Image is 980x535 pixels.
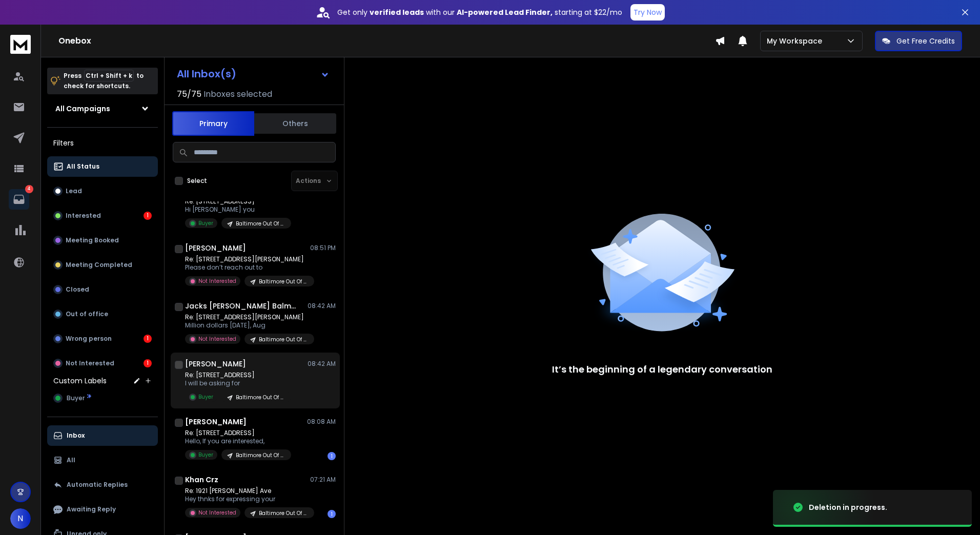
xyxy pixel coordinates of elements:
p: I will be asking for [185,379,291,387]
p: Automatic Replies [67,481,128,489]
div: 1 [144,212,152,220]
p: Baltimore Out Of State Home Owners [259,336,308,343]
button: N [10,508,31,529]
p: Inbox [67,431,85,440]
button: Wrong person1 [47,328,158,349]
p: It’s the beginning of a legendary conversation [552,362,772,377]
span: Buyer [67,394,85,402]
img: logo [10,35,31,54]
h3: Custom Labels [53,376,107,386]
p: Re: [STREET_ADDRESS][PERSON_NAME] [185,313,308,321]
p: All [67,456,75,464]
button: Inbox [47,425,158,446]
p: Baltimore Out Of State Home Owners [259,509,308,517]
button: Others [254,112,336,135]
button: Out of office [47,304,158,324]
p: Wrong person [66,335,112,343]
p: 4 [25,185,33,193]
p: Hey thnks for expressing your [185,495,308,503]
p: Re: [STREET_ADDRESS] [185,197,291,205]
button: Meeting Booked [47,230,158,251]
button: Awaiting Reply [47,499,158,520]
h1: All Campaigns [55,104,110,114]
button: Closed [47,279,158,300]
p: Meeting Booked [66,236,119,244]
p: Awaiting Reply [67,505,116,513]
div: 1 [144,335,152,343]
button: Try Now [630,4,665,20]
p: 08:42 AM [308,360,336,368]
h3: Inboxes selected [203,88,272,100]
button: Get Free Credits [875,31,962,51]
p: 07:21 AM [310,476,336,484]
h1: [PERSON_NAME] [185,417,247,427]
p: Baltimore Out Of State Home Owners [236,220,285,228]
label: Select [187,177,207,185]
p: Closed [66,285,89,294]
button: Interested1 [47,205,158,226]
h1: Khan Crz [185,475,218,485]
p: Re: 1921 [PERSON_NAME] Ave [185,487,308,495]
p: 08:08 AM [307,418,336,426]
h1: All Inbox(s) [177,69,236,79]
p: 08:51 PM [310,244,336,252]
p: Buyer [198,393,213,401]
p: Baltimore Out Of State Home Owners [236,451,285,459]
button: All Inbox(s) [169,64,338,84]
div: Deletion in progress. [809,502,887,512]
p: Re: [STREET_ADDRESS][PERSON_NAME] [185,255,308,263]
p: Hi [PERSON_NAME] you [185,205,291,214]
div: 1 [328,510,336,518]
div: 1 [328,452,336,460]
strong: AI-powered Lead Finder, [457,7,553,17]
p: Not Interested [66,359,114,367]
button: All [47,450,158,470]
p: Re: [STREET_ADDRESS] [185,429,291,437]
span: Ctrl + Shift + k [84,70,134,81]
p: Get Free Credits [896,36,955,46]
h3: Filters [47,136,158,150]
p: Buyer [198,219,213,227]
p: Re: [STREET_ADDRESS] [185,371,291,379]
p: Million dollars [DATE], Aug [185,321,308,330]
button: Buyer [47,388,158,408]
p: Meeting Completed [66,261,132,269]
h1: Onebox [58,35,715,47]
button: All Campaigns [47,98,158,119]
p: All Status [67,162,99,171]
p: Not Interested [198,509,236,517]
button: Lead [47,181,158,201]
span: 75 / 75 [177,88,201,100]
div: 1 [144,359,152,367]
strong: verified leads [370,7,424,17]
button: Primary [172,111,254,136]
p: Out of office [66,310,108,318]
p: Not Interested [198,335,236,343]
p: Try Now [634,7,662,17]
p: Get only with our starting at $22/mo [337,7,622,17]
p: My Workspace [767,36,826,46]
p: Please don’t reach out to [185,263,308,272]
p: 08:42 AM [308,302,336,310]
h1: [PERSON_NAME] [185,243,246,253]
p: Baltimore Out Of State Home Owners [259,278,308,285]
p: Hello, If you are interested, [185,437,291,445]
button: Meeting Completed [47,255,158,275]
p: Baltimore Out Of State Home Owners [236,394,285,401]
p: Press to check for shortcuts. [64,71,144,91]
p: Buyer [198,451,213,459]
button: Not Interested1 [47,353,158,374]
h1: Jacks [PERSON_NAME] Balms & Oils [185,301,298,311]
p: Not Interested [198,277,236,285]
p: Lead [66,187,82,195]
a: 4 [9,189,29,210]
button: All Status [47,156,158,177]
button: Automatic Replies [47,475,158,495]
p: Interested [66,212,101,220]
h1: [PERSON_NAME] [185,359,246,369]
